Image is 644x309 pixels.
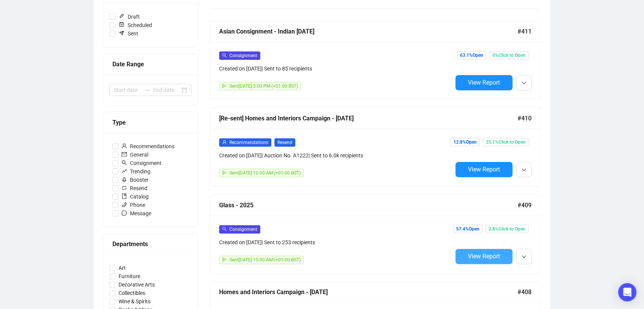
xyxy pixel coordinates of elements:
[229,83,298,89] span: Sent [DATE] 5:00 PM (+01:00 BST)
[112,239,189,249] div: Departments
[517,287,532,297] span: #408
[229,257,301,263] span: Sent [DATE] 10:00 AM (+01:00 BST)
[115,264,129,272] span: Art
[229,53,257,58] span: Consignment
[522,168,526,172] span: down
[485,225,529,233] span: 2.8% Click to Open
[144,87,150,93] span: swap-right
[115,280,158,289] span: Decorative Arts
[115,13,143,21] span: Draft
[219,151,452,160] div: Created on [DATE] | Auction No. A1222 | Sent to 6.0k recipients
[122,160,127,165] span: search
[222,257,227,262] span: send
[517,114,532,123] span: #410
[222,53,227,58] span: search
[119,142,178,150] span: Recommendations
[112,59,189,69] div: Date Range
[455,162,513,177] button: View Report
[219,238,452,247] div: Created on [DATE] | Sent to 253 recipients
[522,81,526,85] span: down
[489,51,529,59] span: 0% Click to Open
[453,225,482,233] span: 57.4% Open
[112,118,189,127] div: Type
[122,168,127,174] span: rise
[457,51,486,59] span: 63.1% Open
[274,138,295,147] span: Resend
[122,152,127,157] span: mail
[119,167,154,176] span: Trending
[153,86,180,94] input: End date
[219,200,517,210] div: Glass - 2025
[483,138,529,146] span: 25.1% Click to Open
[522,255,526,259] span: down
[219,27,517,36] div: Asian Consignment - Indian [DATE]
[115,272,143,280] span: Furniture
[468,253,500,260] span: View Report
[122,194,127,199] span: book
[229,227,257,232] span: Consignment
[222,170,227,175] span: send
[114,86,141,94] input: Start date
[468,79,500,86] span: View Report
[119,201,148,209] span: Phone
[122,210,127,216] span: message
[618,283,636,301] div: Open Intercom Messenger
[119,176,152,184] span: Booster
[119,150,151,159] span: General
[115,21,155,29] span: Scheduled
[115,289,148,297] span: Collectibles
[122,185,127,191] span: retweet
[450,138,480,146] span: 12.8% Open
[122,177,127,182] span: rocket
[455,75,513,90] button: View Report
[468,166,500,173] span: View Report
[119,159,165,167] span: Consignment
[122,202,127,207] span: phone
[219,64,452,73] div: Created on [DATE] | Sent to 85 recipients
[119,192,152,201] span: Catalog
[219,114,517,123] div: [Re-sent] Homes and Interiors Campaign - [DATE]
[115,297,154,306] span: Wine & Spirits
[455,249,513,264] button: View Report
[229,140,268,145] span: Recommendations
[119,184,151,192] span: Resend
[122,143,127,149] span: user
[517,200,532,210] span: #409
[210,194,541,274] a: Glass - 2025#409searchConsignmentCreated on [DATE]| Sent to 253 recipientssendSent[DATE] 10:00 AM...
[144,87,150,93] span: to
[229,170,301,176] span: Sent [DATE] 10:00 AM (+01:00 BST)
[222,227,227,231] span: search
[115,29,141,38] span: Sent
[222,140,227,144] span: user
[210,21,541,100] a: Asian Consignment - Indian [DATE]#411searchConsignmentCreated on [DATE]| Sent to 85 recipientssen...
[219,287,517,297] div: Homes and Interiors Campaign - [DATE]
[210,107,541,187] a: [Re-sent] Homes and Interiors Campaign - [DATE]#410userRecommendationsResendCreated on [DATE]| Au...
[119,209,154,218] span: Message
[517,27,532,36] span: #411
[222,83,227,88] span: send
